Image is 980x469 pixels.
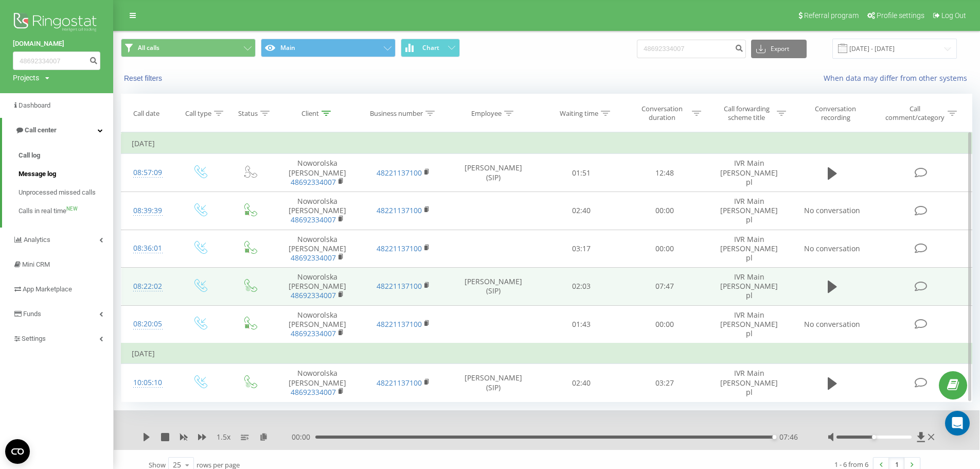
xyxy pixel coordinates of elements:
[877,11,924,20] span: Profile settings
[872,435,876,439] div: Accessibility label
[132,314,164,334] div: 08:20:05
[301,109,319,118] div: Client
[623,192,706,230] td: 00:00
[261,39,396,57] button: Main
[623,268,706,306] td: 07:47
[706,364,792,402] td: IVR Main [PERSON_NAME] pl
[540,268,622,306] td: 02:03
[19,165,113,183] a: Message log
[291,253,336,263] a: 48692334007
[422,44,439,51] span: Chart
[5,439,30,464] button: Open CMP widget
[13,10,100,36] img: Ringostat logo
[23,285,72,293] span: App Marketplace
[634,105,689,122] div: Conversation duration
[377,244,422,253] a: 48221137100
[274,364,361,402] td: Noworolska [PERSON_NAME]
[19,202,113,220] a: Calls in real timeNEW
[706,154,792,192] td: IVR Main [PERSON_NAME] pl
[291,177,336,187] a: 48692334007
[447,268,540,306] td: [PERSON_NAME] (SIP)
[19,150,40,161] span: Call log
[560,109,598,118] div: Waiting time
[24,236,50,244] span: Analytics
[19,146,113,165] a: Call log
[121,74,167,83] button: Reset filters
[291,328,336,338] a: 48692334007
[772,435,776,439] div: Accessibility label
[132,238,164,258] div: 08:36:01
[804,205,860,215] span: No conversation
[132,163,164,183] div: 08:57:09
[540,230,622,268] td: 03:17
[719,105,774,122] div: Call forwarding scheme title
[19,183,113,202] a: Unprocessed missed calls
[19,101,50,109] span: Dashboard
[471,109,502,118] div: Employee
[540,305,622,343] td: 01:43
[804,244,860,253] span: No conversation
[274,154,361,192] td: Noworolska [PERSON_NAME]
[706,305,792,343] td: IVR Main [PERSON_NAME] pl
[540,154,622,192] td: 01:51
[447,364,540,402] td: [PERSON_NAME] (SIP)
[22,335,46,342] span: Settings
[185,109,211,118] div: Call type
[623,305,706,343] td: 00:00
[138,44,159,52] span: All calls
[217,432,230,442] span: 1.5 x
[706,192,792,230] td: IVR Main [PERSON_NAME] pl
[274,192,361,230] td: Noworolska [PERSON_NAME]
[447,154,540,192] td: [PERSON_NAME] (SIP)
[291,290,336,300] a: 48692334007
[804,319,860,329] span: No conversation
[13,73,39,83] div: Projects
[637,40,746,58] input: Search by number
[370,109,423,118] div: Business number
[132,373,164,393] div: 10:05:10
[804,11,859,20] span: Referral program
[132,276,164,297] div: 08:22:02
[824,73,972,83] a: When data may differ from other systems
[121,343,972,364] td: [DATE]
[401,39,460,57] button: Chart
[19,206,66,216] span: Calls in real time
[291,215,336,224] a: 48692334007
[377,168,422,178] a: 48221137100
[274,305,361,343] td: Noworolska [PERSON_NAME]
[623,364,706,402] td: 03:27
[19,187,96,198] span: Unprocessed missed calls
[25,126,57,134] span: Call center
[238,109,258,118] div: Status
[941,11,966,20] span: Log Out
[885,105,945,122] div: Call comment/category
[802,105,869,122] div: Conversation recording
[377,205,422,215] a: 48221137100
[706,268,792,306] td: IVR Main [PERSON_NAME] pl
[291,387,336,397] a: 48692334007
[13,39,100,49] a: [DOMAIN_NAME]
[706,230,792,268] td: IVR Main [PERSON_NAME] pl
[121,133,972,154] td: [DATE]
[274,230,361,268] td: Noworolska [PERSON_NAME]
[540,364,622,402] td: 02:40
[623,230,706,268] td: 00:00
[945,411,970,436] div: Open Intercom Messenger
[274,268,361,306] td: Noworolska [PERSON_NAME]
[751,40,807,58] button: Export
[623,154,706,192] td: 12:48
[540,192,622,230] td: 02:40
[22,260,50,268] span: Mini CRM
[779,432,798,442] span: 07:46
[292,432,315,442] span: 00:00
[2,118,113,143] a: Call center
[133,109,159,118] div: Call date
[13,51,100,70] input: Search by number
[132,201,164,221] div: 08:39:39
[377,319,422,329] a: 48221137100
[377,281,422,291] a: 48221137100
[121,39,256,57] button: All calls
[19,169,56,179] span: Message log
[23,310,41,318] span: Funds
[377,378,422,388] a: 48221137100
